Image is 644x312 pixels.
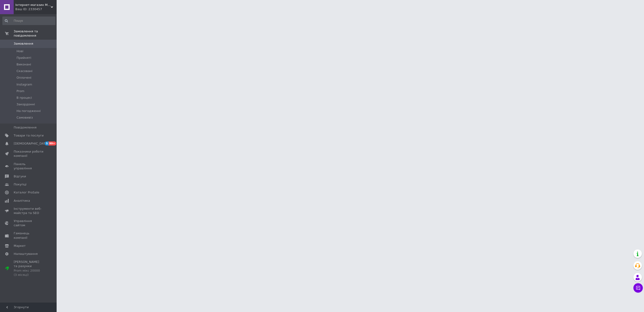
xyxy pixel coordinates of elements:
span: Гаманець компанії [14,231,44,240]
span: Нові [17,49,23,53]
span: 5 [45,141,49,145]
span: Замовлення [14,42,33,46]
span: Показники роботи компанії [14,150,44,158]
span: [DEMOGRAPHIC_DATA] [14,141,49,146]
span: Інструменти веб-майстра та SEO [14,207,44,215]
div: Prom мікс 20000 (3 місяці) [14,269,44,277]
span: Відгуки [14,174,26,179]
span: Товари та послуги [14,133,44,138]
span: Маркет [14,244,26,248]
span: На погодженні [17,109,41,113]
span: Скасовані [17,69,33,73]
button: Чат з покупцем [633,283,643,293]
span: Prom [17,89,24,93]
span: Інтернет-магазин MISVANNA [15,3,51,7]
span: Панель управління [14,162,44,171]
span: Каталог ProSale [14,190,39,195]
span: Виконані [17,62,31,67]
span: В процесі [17,96,32,100]
span: Налаштування [14,252,38,256]
input: Пошук [2,17,55,25]
span: Управління сайтом [14,219,44,227]
span: Самовивіз [17,115,33,120]
span: [PERSON_NAME] та рахунки [14,260,44,277]
span: Оплачені [17,76,31,80]
span: Прийняті [17,56,31,60]
span: Замовлення та повідомлення [14,29,57,38]
span: Аналітика [14,199,30,203]
span: 99+ [49,141,56,145]
span: Покупці [14,182,26,187]
div: Ваш ID: 2330457 [15,7,57,11]
span: Instagram [17,82,32,87]
span: Повідомлення [14,125,37,130]
span: Закордонні [17,102,35,107]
